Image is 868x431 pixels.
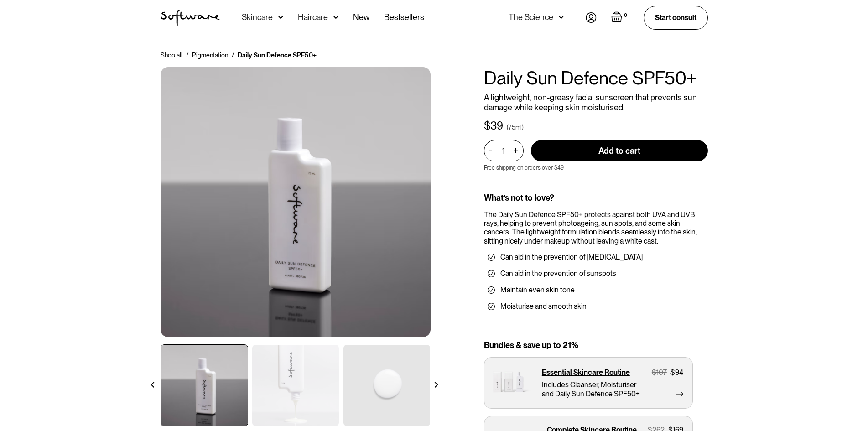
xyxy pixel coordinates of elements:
img: arrow left [150,382,156,388]
div: Daily Sun Defence SPF50+ [238,51,317,60]
div: - [489,145,495,156]
div: 0 [622,11,629,20]
div: (75ml) [507,123,524,132]
li: Moisturise and smooth skin [488,302,704,311]
a: Essential Skincare Routine$107$94Includes Cleanser, Moisturiser and Daily Sun Defence SPF50+ [484,357,693,409]
div: The Science [509,13,553,22]
div: The Daily Sun Defence SPF50+ protects against both UVA and UVB rays, helping to prevent photoagei... [484,210,708,245]
div: What’s not to love? [484,193,708,203]
p: Essential Skincare Routine [542,368,630,377]
div: $ [484,119,490,133]
a: Start consult [644,6,708,29]
h1: Daily Sun Defence SPF50+ [484,67,708,89]
a: Open cart [611,11,629,24]
div: Bundles & save up to 21% [484,340,708,350]
div: $ [652,368,656,377]
div: Skincare [242,13,273,22]
a: Pigmentation [192,51,228,60]
div: 107 [656,368,667,377]
img: arrow right [433,382,439,388]
div: Haircare [298,13,328,22]
div: / [232,51,234,60]
img: arrow down [333,13,338,22]
img: arrow down [278,13,283,22]
img: arrow down [559,13,564,22]
p: Includes Cleanser, Moisturiser and Daily Sun Defence SPF50+ [542,380,645,398]
div: 94 [675,368,683,377]
div: + [511,145,521,156]
li: Can aid in the prevention of [MEDICAL_DATA] [488,253,704,262]
img: Ceramide Moisturiser [161,67,431,337]
div: / [186,51,188,60]
a: Shop all [161,51,182,60]
li: Can aid in the prevention of sunspots [488,269,704,278]
div: $ [670,368,675,377]
p: A lightweight, non-greasy facial sunscreen that prevents sun damage while keeping skin moisturised. [484,93,708,112]
li: Maintain even skin tone [488,286,704,295]
p: Free shipping on orders over $49 [484,165,564,171]
a: home [161,10,220,26]
input: Add to cart [531,140,708,161]
div: 39 [490,119,503,133]
img: Software Logo [161,10,220,26]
